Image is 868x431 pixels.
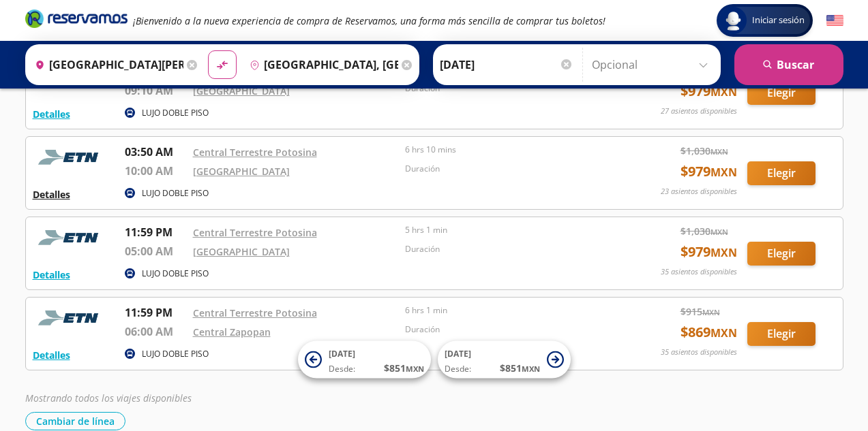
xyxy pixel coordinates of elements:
p: 23 asientos disponibles [661,186,737,197]
p: 03:50 AM [125,144,186,160]
span: $ 979 [680,161,737,182]
button: English [826,12,843,29]
p: Duración [405,243,611,255]
span: $ 979 [680,242,737,262]
small: MXN [406,364,424,374]
span: Desde: [329,363,355,375]
p: LUJO DOBLE PISO [142,187,209,199]
button: [DATE]Desde:$851MXN [438,341,571,379]
button: Detalles [33,187,70,202]
p: 11:59 PM [125,304,186,321]
p: 6 hrs 1 min [405,304,611,317]
p: 09:10 AM [125,82,186,99]
input: Buscar Origen [29,48,183,82]
p: 06:00 AM [125,323,186,340]
span: $ 869 [680,322,737,342]
em: ¡Bienvenido a la nueva experiencia de compra de Reservamos, una forma más sencilla de comprar tus... [133,14,605,27]
a: Central Terrestre Potosina [193,306,317,319]
p: 5 hrs 1 min [405,224,611,236]
span: $ 1,030 [680,144,728,158]
p: Duración [405,163,611,175]
span: [DATE] [329,348,355,360]
button: Detalles [33,268,70,282]
small: MXN [522,364,540,374]
p: 35 asientos disponibles [661,266,737,278]
a: Central Terrestre Potosina [193,226,317,239]
button: Buscar [734,44,843,85]
button: Detalles [33,348,70,362]
p: 10:00 AM [125,163,186,179]
a: [GEOGRAPHIC_DATA] [193,245,290,258]
input: Elegir Fecha [440,48,573,82]
span: Iniciar sesión [747,14,810,27]
a: [GEOGRAPHIC_DATA] [193,165,290,178]
small: MXN [710,227,728,237]
button: Detalles [33,107,70,121]
p: 6 hrs 10 mins [405,144,611,156]
img: RESERVAMOS [33,304,108,332]
span: $ 851 [500,361,540,375]
a: Brand Logo [25,8,128,33]
span: $ 1,030 [680,224,728,238]
button: Elegir [747,81,815,105]
button: Cambiar de línea [25,412,125,430]
input: Opcional [592,48,714,82]
p: Duración [405,323,611,336]
small: MXN [710,325,737,340]
p: LUJO DOBLE PISO [142,107,209,119]
button: [DATE]Desde:$851MXN [298,341,431,379]
p: 05:00 AM [125,243,186,259]
p: LUJO DOBLE PISO [142,348,209,360]
i: Brand Logo [25,8,128,29]
a: Central Terrestre Potosina [193,146,317,159]
a: Central Zapopan [193,325,271,338]
span: Desde: [445,363,471,375]
button: Elegir [747,161,815,185]
small: MXN [710,84,737,99]
small: MXN [710,165,737,180]
img: RESERVAMOS [33,144,108,171]
span: $ 851 [384,361,424,375]
p: LUJO DOBLE PISO [142,268,209,280]
p: 27 asientos disponibles [661,106,737,117]
small: MXN [710,245,737,260]
small: MXN [702,307,720,317]
input: Buscar Destino [244,48,398,82]
small: MXN [710,146,728,157]
span: [DATE] [445,348,471,360]
button: Elegir [747,322,815,346]
em: Mostrando todos los viajes disponibles [25,392,192,404]
img: RESERVAMOS [33,224,108,251]
span: $ 915 [680,304,720,319]
p: 11:59 PM [125,224,186,240]
button: Elegir [747,242,815,266]
p: 35 asientos disponibles [661,347,737,358]
a: [GEOGRAPHIC_DATA] [193,84,290,97]
span: $ 979 [680,81,737,101]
